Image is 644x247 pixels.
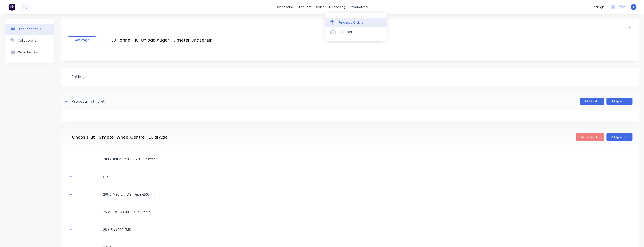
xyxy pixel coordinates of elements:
[72,134,170,141] input: Enter sub-kit name
[18,27,41,31] div: Product details
[273,4,295,11] a: dashboard
[103,174,110,179] div: L132
[325,18,387,27] a: Purchase Orders
[339,30,353,34] div: Suppliers
[18,39,36,42] div: Collaborate
[325,27,387,37] a: Suppliers
[103,209,150,214] div: 25 x 25 x 5 x 6000 Equal Angle
[295,4,314,11] div: products
[580,98,604,105] button: Add Sub-kit
[72,98,105,104] div: Products in this kit
[18,51,38,54] div: Order History
[72,74,87,80] div: Settings
[103,192,156,197] div: 20NB Medium Wall Pipe 6500mm
[5,24,54,35] button: Product details
[5,35,54,46] button: Collaborate
[576,133,604,141] button: Delete Sub-kit
[348,4,371,11] div: productivity
[339,20,364,25] div: Purchase Orders
[606,133,632,141] button: Add product
[589,4,607,11] div: settings
[103,157,156,161] div: 200 x 100 x 9 x 8000 RHS (Painted)
[327,4,348,11] div: purchasing
[5,46,54,58] button: Order History
[103,227,131,232] div: 25 x 6 x 6000 FMS
[8,4,15,11] img: Factory
[606,98,632,105] button: Add product
[314,4,327,11] div: sales
[110,37,214,43] input: Enter kit name
[633,5,634,9] span: J
[68,36,96,43] button: Add image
